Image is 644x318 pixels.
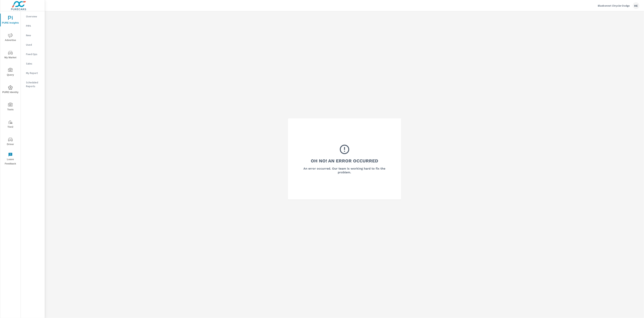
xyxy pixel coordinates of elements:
[21,14,45,19] div: Overview
[26,81,42,88] p: Scheduled Reports
[26,62,42,65] p: Sales
[1,152,19,166] span: Leave Feedback
[26,24,42,28] p: PIPA
[26,15,42,18] p: Overview
[21,70,45,76] div: My Report
[21,23,45,29] div: PIPA
[26,52,42,56] p: Fixed Ops
[21,51,45,57] div: Fixed Ops
[21,42,45,48] div: Used
[311,158,378,164] h3: Oh No! An Error Occurred
[1,16,19,25] span: PURE Insights
[21,61,45,66] div: Sales
[26,43,42,47] p: Used
[1,137,19,147] span: Driver
[633,2,639,9] div: ME
[0,11,21,167] div: nav menu
[1,103,19,112] span: Tools
[1,51,19,60] span: My Market
[1,68,19,77] span: Query
[21,32,45,38] div: New
[26,71,42,75] p: My Report
[598,4,630,7] p: Bluebonnet Chrysler Dodge
[21,80,45,89] div: Scheduled Reports
[26,33,42,37] p: New
[298,167,391,174] h6: An error occurred. Our team is working hard to fix the problem.
[1,85,19,94] span: PURE Identity
[1,120,19,129] span: Tier2
[1,33,19,42] span: Advertise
